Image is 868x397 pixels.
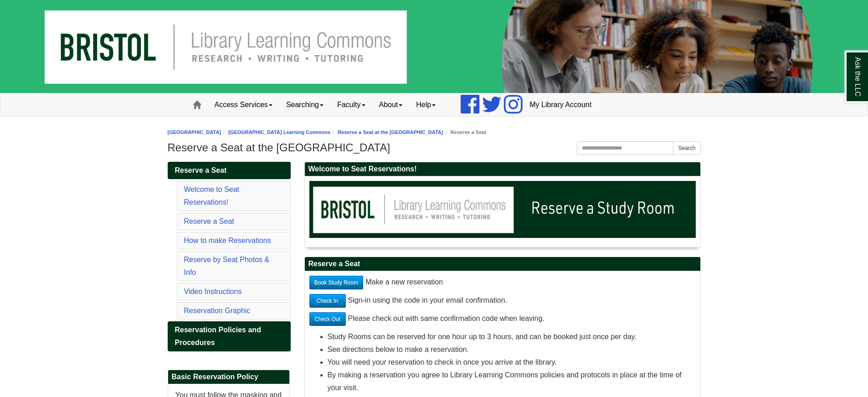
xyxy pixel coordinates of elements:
[184,186,240,206] a: Welcome to Seat Reservations!
[328,369,696,394] li: By making a reservation you agree to Library Learning Commons policies and protocols in place at ...
[309,276,364,289] a: Book Study Room
[330,93,372,116] a: Faculty
[328,356,696,369] li: You will need your reservation to check in once you arrive at the library.
[309,312,346,326] a: Check Out
[309,294,346,308] a: Check In
[328,343,696,356] li: See directions below to make a reservation.
[309,312,696,326] p: Please check out with same confirmation code when leaving.
[175,326,261,346] span: Reservation Policies and Procedures
[338,129,443,135] a: Reserve a Seat at the [GEOGRAPHIC_DATA]
[184,217,234,225] a: Reserve a Seat
[168,128,701,137] nav: breadcrumb
[168,321,291,351] a: Reservation Policies and Procedures
[443,128,486,137] li: Reserve a Seat
[184,237,271,244] a: How to make Reservations
[168,370,289,384] h2: Basic Reservation Policy
[184,307,251,315] a: Reservation Graphic
[168,129,221,135] a: [GEOGRAPHIC_DATA]
[279,93,330,116] a: Searching
[175,166,227,174] span: Reserve a Seat
[168,162,291,179] a: Reserve a Seat
[208,93,279,116] a: Access Services
[309,276,696,289] p: Make a new reservation
[409,93,442,116] a: Help
[305,162,700,176] h2: Welcome to Seat Reservations!
[328,330,696,343] li: Study Rooms can be reserved for one hour up to 3 hours, and can be booked just once per day.
[184,288,242,295] a: Video Instructions
[184,256,270,276] a: Reserve by Seat Photos & Info
[309,294,696,308] p: Sign-in using the code in your email confirmation.
[305,257,700,271] h2: Reserve a Seat
[228,129,330,135] a: [GEOGRAPHIC_DATA] Learning Commons
[673,141,700,155] button: Search
[372,93,410,116] a: About
[523,93,598,116] a: My Library Account
[168,141,701,154] h1: Reserve a Seat at the [GEOGRAPHIC_DATA]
